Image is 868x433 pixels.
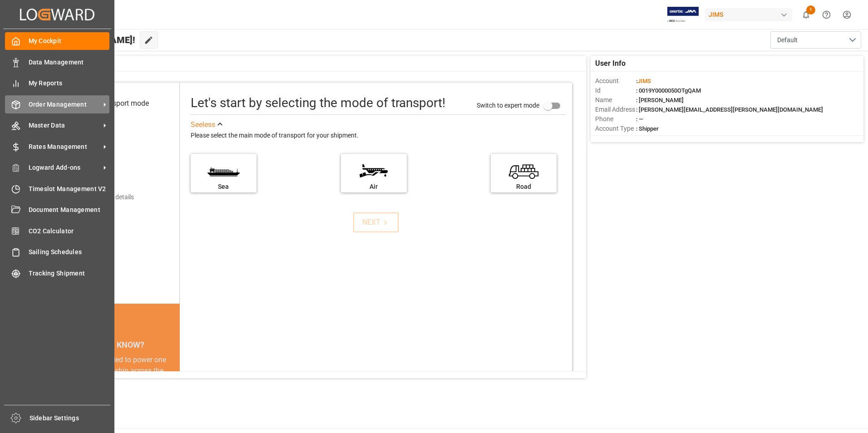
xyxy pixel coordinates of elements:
[29,36,110,46] span: My Cockpit
[595,76,636,86] span: Account
[29,269,110,278] span: Tracking Shipment
[5,32,109,50] a: My Cockpit
[345,182,402,192] div: Air
[29,100,100,109] span: Order Management
[77,192,134,202] div: Add shipping details
[29,121,100,130] span: Master Data
[477,101,539,108] span: Switch to expert mode
[777,35,798,45] span: Default
[595,86,636,95] span: Id
[636,116,643,123] span: : —
[636,87,701,94] span: : 0019Y0000050OTgQAM
[5,74,109,92] a: My Reports
[191,93,445,113] div: Let's start by selecting the mode of transport!
[38,31,135,49] span: Hello [PERSON_NAME]!
[191,119,215,130] div: See less
[595,58,626,69] span: User Info
[816,5,837,25] button: Help Center
[637,78,651,84] span: JIMS
[636,106,823,113] span: : [PERSON_NAME][EMAIL_ADDRESS][PERSON_NAME][DOMAIN_NAME]
[495,182,552,192] div: Road
[705,8,792,21] div: JIMS
[636,97,684,103] span: : [PERSON_NAME]
[5,53,109,71] a: Data Management
[595,95,636,105] span: Name
[29,163,100,172] span: Logward Add-ons
[806,5,815,15] span: 1
[705,6,796,23] button: JIMS
[667,7,699,23] img: Exertis%20JAM%20-%20Email%20Logo.jpg_1722504956.jpg
[796,5,816,25] button: show 1 new notifications
[29,79,110,88] span: My Reports
[5,243,109,261] a: Sailing Schedules
[353,212,399,232] button: NEXT
[595,114,636,124] span: Phone
[29,58,110,67] span: Data Management
[595,105,636,114] span: Email Address
[5,264,109,282] a: Tracking Shipment
[195,182,252,192] div: Sea
[5,180,109,197] a: Timeslot Management V2
[636,125,659,132] span: : Shipper
[29,226,110,236] span: CO2 Calculator
[29,205,110,215] span: Document Management
[29,247,110,257] span: Sailing Schedules
[29,142,100,152] span: Rates Management
[5,222,109,240] a: CO2 Calculator
[636,78,651,84] span: :
[167,354,180,431] button: next slide / item
[770,31,861,49] button: open menu
[362,217,390,228] div: NEXT
[595,124,636,133] span: Account Type
[5,201,109,219] a: Document Management
[29,184,110,194] span: Timeslot Management V2
[30,413,111,423] span: Sidebar Settings
[191,130,566,141] div: Please select the main mode of transport for your shipment.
